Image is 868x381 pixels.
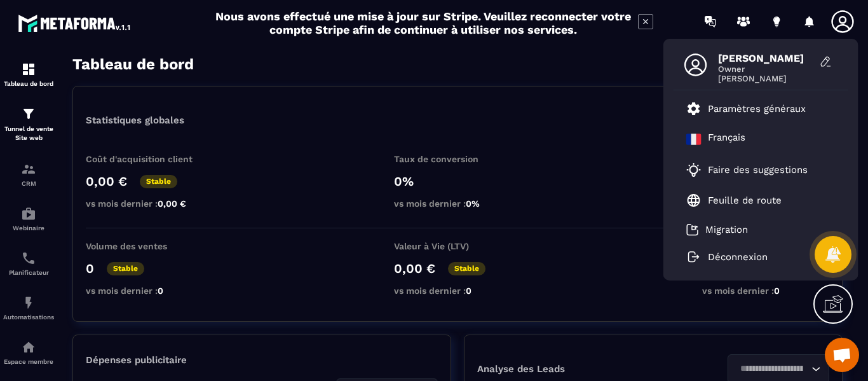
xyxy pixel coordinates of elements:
[477,363,653,375] p: Analyse des Leads
[3,52,54,97] a: formationformationTableau de bord
[686,223,748,236] a: Migration
[686,162,820,177] a: Faire des suggestions
[394,198,521,209] p: vs mois dernier :
[702,286,829,296] p: vs mois dernier :
[86,286,213,296] p: vs mois dernier :
[72,55,194,73] h3: Tableau de bord
[140,175,177,188] p: Stable
[21,340,36,355] img: automations
[21,62,36,77] img: formation
[3,80,54,87] p: Tableau de bord
[3,286,54,330] a: automationsautomationsAutomatisations
[3,180,54,187] p: CRM
[394,241,521,251] p: Valeur à Vie (LTV)
[86,114,184,126] p: Statistiques globales
[708,103,806,114] p: Paramètres généraux
[708,132,745,147] p: Français
[86,261,94,276] p: 0
[21,106,36,121] img: formation
[86,154,213,164] p: Coût d'acquisition client
[705,224,748,235] p: Migration
[718,74,813,83] span: [PERSON_NAME]
[3,330,54,375] a: automationsautomationsEspace membre
[448,262,485,275] p: Stable
[107,262,144,275] p: Stable
[774,286,780,296] span: 0
[86,174,127,189] p: 0,00 €
[394,174,521,189] p: 0%
[21,162,36,177] img: formation
[158,198,186,209] span: 0,00 €
[394,286,521,296] p: vs mois dernier :
[86,241,213,251] p: Volume des ventes
[466,286,471,296] span: 0
[3,269,54,276] p: Planificateur
[158,286,163,296] span: 0
[708,164,808,176] p: Faire des suggestions
[466,198,480,209] span: 0%
[3,241,54,286] a: schedulerschedulerPlanificateur
[86,198,213,209] p: vs mois dernier :
[825,338,859,372] div: Ouvrir le chat
[394,261,435,276] p: 0,00 €
[21,206,36,221] img: automations
[3,125,54,142] p: Tunnel de vente Site web
[86,354,438,366] p: Dépenses publicitaire
[3,97,54,152] a: formationformationTunnel de vente Site web
[394,154,521,164] p: Taux de conversion
[3,358,54,365] p: Espace membre
[3,197,54,241] a: automationsautomationsWebinaire
[3,225,54,232] p: Webinaire
[3,152,54,197] a: formationformationCRM
[686,193,782,208] a: Feuille de route
[215,10,632,36] h2: Nous avons effectué une mise à jour sur Stripe. Veuillez reconnecter votre compte Stripe afin de ...
[686,101,806,116] a: Paramètres généraux
[708,251,768,263] p: Déconnexion
[718,52,813,64] span: [PERSON_NAME]
[18,11,132,34] img: logo
[736,362,808,376] input: Search for option
[21,251,36,266] img: scheduler
[3,314,54,321] p: Automatisations
[21,295,36,310] img: automations
[718,64,813,74] span: Owner
[708,195,782,206] p: Feuille de route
